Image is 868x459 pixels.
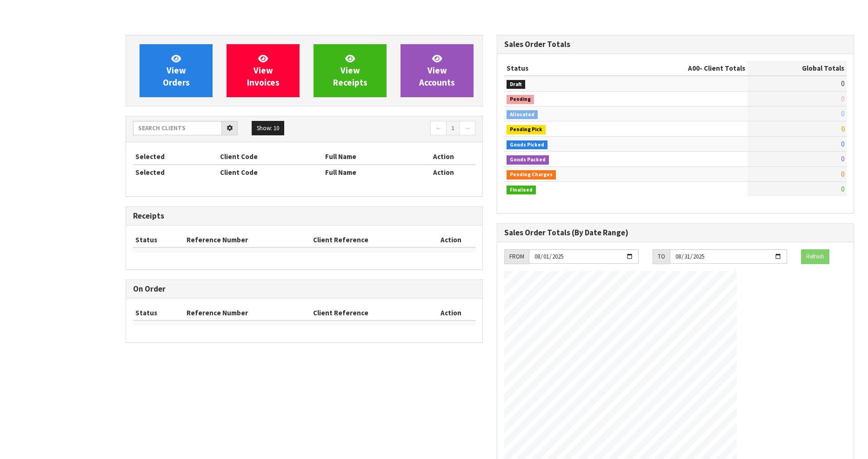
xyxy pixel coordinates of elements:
[323,149,412,164] th: Full Name
[801,249,829,264] button: Refresh
[133,165,218,180] th: Selected
[184,233,311,247] th: Reference Number
[412,165,475,180] th: Action
[218,165,323,180] th: Client Code
[507,140,548,150] span: Goods Picked
[314,44,387,97] a: ViewReceipts
[748,61,847,76] th: Global Totals
[459,121,475,136] a: →
[688,64,700,73] span: A00
[841,140,844,148] span: 0
[133,306,184,320] th: Status
[841,109,844,118] span: 0
[333,53,367,88] span: View Receipts
[311,306,426,320] th: Client Reference
[841,154,844,163] span: 0
[133,212,475,220] h3: Receipts
[430,121,447,136] a: ←
[247,53,280,88] span: View Invoices
[841,170,844,179] span: 0
[412,149,475,164] th: Action
[163,53,190,88] span: View Orders
[653,249,670,264] div: TO
[311,121,475,137] nav: Page navigation
[133,149,218,164] th: Selected
[504,249,529,264] div: FROM
[507,125,546,134] span: Pending Pick
[841,94,844,103] span: 0
[227,44,300,97] a: ViewInvoices
[140,44,213,97] a: ViewOrders
[507,110,538,120] span: Allocated
[419,53,455,88] span: View Accounts
[252,121,284,136] button: Show: 10
[504,40,847,49] h3: Sales Order Totals
[311,233,426,247] th: Client Reference
[841,185,844,193] span: 0
[133,285,475,293] h3: On Order
[507,186,536,195] span: Finalised
[218,149,323,164] th: Client Code
[184,306,311,320] th: Reference Number
[426,306,475,320] th: Action
[133,233,184,247] th: Status
[401,44,474,97] a: ViewAccounts
[426,233,475,247] th: Action
[507,80,525,89] span: Draft
[841,124,844,133] span: 0
[323,165,412,180] th: Full Name
[133,121,222,135] input: Search clients
[504,61,617,76] th: Status
[841,79,844,88] span: 0
[617,61,748,76] th: - Client Totals
[507,170,556,180] span: Pending Charges
[504,228,847,237] h3: Sales Order Totals (By Date Range)
[507,155,549,165] span: Goods Packed
[507,95,534,104] span: Pending
[446,121,460,136] a: 1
